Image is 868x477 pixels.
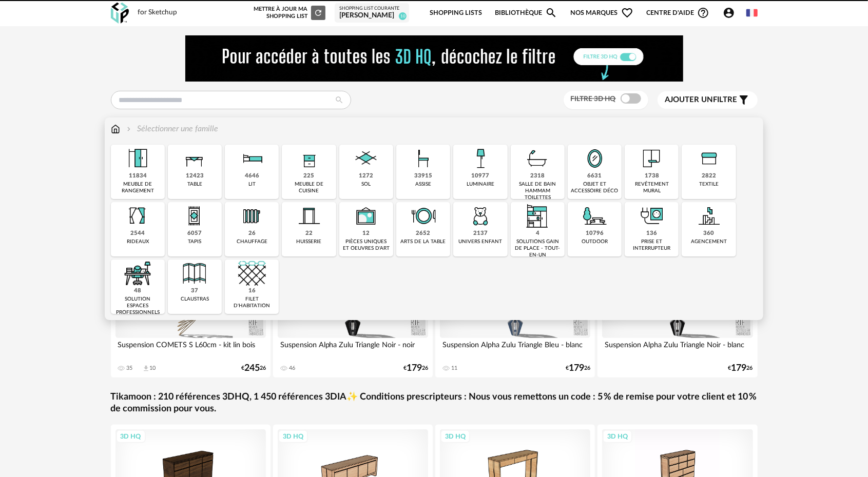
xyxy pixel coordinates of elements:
[352,145,380,172] img: Sol.png
[723,7,735,19] span: Account Circle icon
[628,181,676,194] div: revêtement mural
[127,365,133,372] div: 35
[289,365,295,372] div: 46
[414,172,432,180] div: 33915
[181,145,208,172] img: Table.png
[646,7,709,19] span: Centre d'aideHelp Circle Outline icon
[658,91,758,109] button: Ajouter unfiltre Filter icon
[238,260,266,287] img: filet.png
[621,7,633,19] span: Heart Outline icon
[115,338,266,359] div: Suspension COMETS S L60cm - kit lin bois
[440,338,591,359] div: Suspension Alpha Zulu Triangle Bleu - blanc
[416,230,431,237] div: 2652
[545,7,557,19] span: Magnify icon
[114,181,162,194] div: meuble de rangement
[142,365,150,372] span: Download icon
[399,12,407,20] span: 10
[342,239,390,252] div: pièces uniques et oeuvres d'art
[238,202,266,230] img: Radiateur.png
[731,365,747,372] span: 179
[244,365,260,372] span: 245
[278,430,308,443] div: 3D HQ
[695,145,723,172] img: Textile.png
[362,230,370,237] div: 12
[430,1,482,25] a: Shopping Lists
[665,95,738,105] span: filtre
[738,94,750,106] span: Filter icon
[228,296,276,309] div: filet d'habitation
[295,202,323,230] img: Huiserie.png
[191,287,198,295] div: 37
[130,230,145,237] div: 2544
[185,35,683,82] img: FILTRE%20HQ%20NEW_V1%20(4).gif
[530,172,545,180] div: 2318
[586,230,604,237] div: 10796
[339,6,404,12] div: Shopping List courante
[467,202,494,230] img: UniversEnfant.png
[628,239,676,252] div: prise et interrupteur
[582,239,608,245] div: outdoor
[536,230,539,237] div: 4
[127,239,149,245] div: rideaux
[495,1,557,25] a: BibliothèqueMagnify icon
[188,239,201,245] div: tapis
[181,296,209,303] div: claustras
[403,365,428,372] div: € 26
[138,8,178,17] div: for Sketchup
[181,202,208,230] img: Tapis.png
[581,202,609,230] img: Outdoor.png
[237,239,267,245] div: chauffage
[181,260,208,287] img: Cloison.png
[440,430,470,443] div: 3D HQ
[645,172,659,180] div: 1738
[305,230,313,237] div: 22
[646,230,657,237] div: 136
[297,239,322,245] div: huisserie
[304,172,315,180] div: 225
[415,181,431,188] div: assise
[295,145,323,172] img: Rangement.png
[339,11,404,21] div: [PERSON_NAME]
[150,365,156,372] div: 10
[603,430,632,443] div: 3D HQ
[111,391,758,415] a: Tikamoon : 210 références 3DHQ, 1 450 références 3DIA✨ Conditions prescripteurs : Nous vous remet...
[187,181,202,188] div: table
[638,145,666,172] img: Papier%20peint.png
[359,172,373,180] div: 1272
[723,7,740,19] span: Account Circle icon
[602,338,753,359] div: Suspension Alpha Zulu Triangle Noir - blanc
[702,172,716,180] div: 2822
[252,6,325,20] div: Mettre à jour ma Shopping List
[514,239,562,259] div: solutions gain de place - tout-en-un
[691,239,727,245] div: agencement
[451,365,457,372] div: 11
[186,172,204,180] div: 12423
[571,1,633,25] span: Nos marques
[361,181,371,188] div: sol
[407,365,422,372] span: 179
[728,365,753,372] div: € 26
[699,181,719,188] div: textile
[248,181,256,188] div: lit
[524,145,551,172] img: Salle%20de%20bain.png
[473,230,488,237] div: 2137
[125,123,219,135] div: Sélectionner une famille
[125,123,133,135] img: svg+xml;base64,PHN2ZyB3aWR0aD0iMTYiIGhlaWdodD0iMTYiIHZpZXdCb3g9IjAgMCAxNiAxNiIgZmlsbD0ibm9uZSIgeG...
[746,7,758,18] img: fr
[124,260,151,287] img: espace-de-travail.png
[588,172,602,180] div: 6631
[471,172,489,180] div: 10977
[695,202,723,230] img: Agencement.png
[638,202,666,230] img: PriseInter.png
[704,230,715,237] div: 360
[467,181,494,188] div: luminaire
[697,7,709,19] span: Help Circle Outline icon
[314,10,323,15] span: Refresh icon
[124,202,151,230] img: Rideaux.png
[410,202,437,230] img: ArtTable.png
[248,230,256,237] div: 26
[569,365,584,372] span: 179
[134,287,141,295] div: 48
[238,145,266,172] img: Literie.png
[524,202,551,230] img: ToutEnUn.png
